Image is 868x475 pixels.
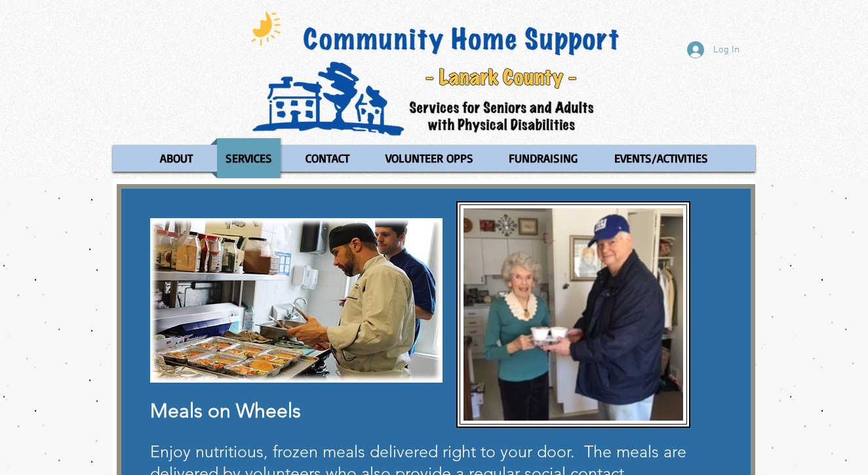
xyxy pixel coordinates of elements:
button: Log In [678,37,749,62]
a: CONTACT [290,138,365,178]
span: Meals on Wheels [150,399,301,423]
p: EVENTS/ACTIVITIES [608,138,714,178]
p: VOLUNTEER OPPS [380,138,479,178]
nav: Site [113,138,755,178]
a: VOLUNTEER OPPS [368,138,490,178]
p: SERVICES [220,138,278,178]
a: SERVICES [210,138,287,178]
a: FUNDRAISING [494,138,593,178]
span: Log In [709,43,744,57]
p: ABOUT [154,138,199,178]
a: ABOUT [146,138,207,178]
a: EVENTS/ACTIVITIES [597,138,726,178]
p: FUNDRAISING [503,138,583,178]
img: Peggy & Stephen.JPG [464,208,683,421]
img: Hot MOW.jpg [150,218,443,383]
p: CONTACT [300,138,355,178]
